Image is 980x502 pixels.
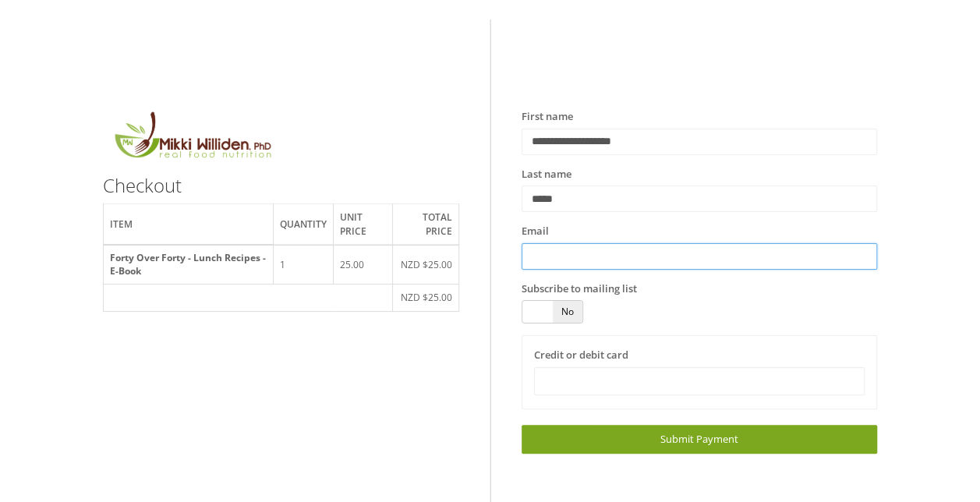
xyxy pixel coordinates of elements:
label: Subscribe to mailing list [522,281,637,297]
label: First name [522,109,573,125]
label: Last name [522,167,571,182]
iframe: Secure card payment input frame [544,375,854,388]
th: Total price [393,204,458,245]
a: Submit Payment [522,425,877,454]
img: MikkiLogoMain.png [103,109,281,168]
th: Forty Over Forty - Lunch Recipes - E-Book [104,245,274,285]
th: Quantity [274,204,334,245]
th: Unit price [334,204,393,245]
td: NZD $25.00 [393,285,458,311]
th: Item [104,204,274,245]
h3: Checkout [103,175,458,196]
td: NZD $25.00 [393,245,458,285]
label: Credit or debit card [534,348,628,363]
td: 1 [274,245,334,285]
td: 25.00 [334,245,393,285]
label: Email [522,224,549,239]
span: No [553,301,583,323]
